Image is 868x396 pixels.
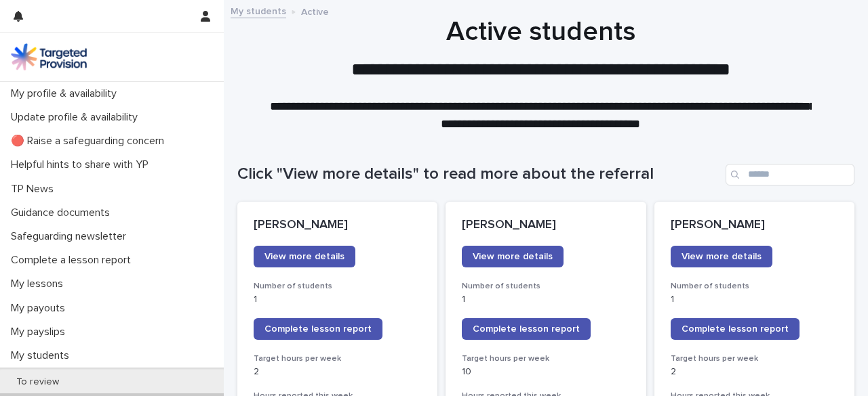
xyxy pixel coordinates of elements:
[682,324,789,334] span: Complete lesson report
[254,218,421,233] p: [PERSON_NAME]
[682,252,762,261] span: View more details
[5,302,76,315] p: My payouts
[671,218,838,233] p: [PERSON_NAME]
[5,376,70,388] p: To review
[5,158,159,171] p: Helpful hints to share with YP
[5,278,74,290] p: My lessons
[462,353,629,364] h3: Target hours per week
[473,324,580,334] span: Complete lesson report
[671,353,838,364] h3: Target hours per week
[5,206,121,219] p: Guidance documents
[726,164,854,185] input: Search
[5,135,175,148] p: 🔴 Raise a safeguarding concern
[5,254,142,267] p: Complete a lesson report
[11,43,87,70] img: M5nRWzHhSzIhMunXDL62
[5,349,80,362] p: My students
[231,3,286,18] a: My students
[254,366,421,378] p: 2
[671,294,838,305] p: 1
[462,281,629,292] h3: Number of students
[264,252,344,261] span: View more details
[462,294,629,305] p: 1
[671,246,772,267] a: View more details
[462,366,629,378] p: 10
[5,183,64,196] p: TP News
[254,281,421,292] h3: Number of students
[462,318,591,340] a: Complete lesson report
[254,294,421,305] p: 1
[5,230,137,243] p: Safeguarding newsletter
[671,318,800,340] a: Complete lesson report
[5,87,127,100] p: My profile & availability
[671,281,838,292] h3: Number of students
[473,252,553,261] span: View more details
[237,164,720,184] h1: Click "View more details" to read more about the referral
[254,318,382,340] a: Complete lesson report
[671,366,838,378] p: 2
[237,16,844,48] h1: Active students
[462,218,629,233] p: [PERSON_NAME]
[254,353,421,364] h3: Target hours per week
[462,246,564,267] a: View more details
[301,3,329,18] p: Active
[264,324,372,334] span: Complete lesson report
[5,326,76,338] p: My payslips
[5,111,149,124] p: Update profile & availability
[254,246,355,267] a: View more details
